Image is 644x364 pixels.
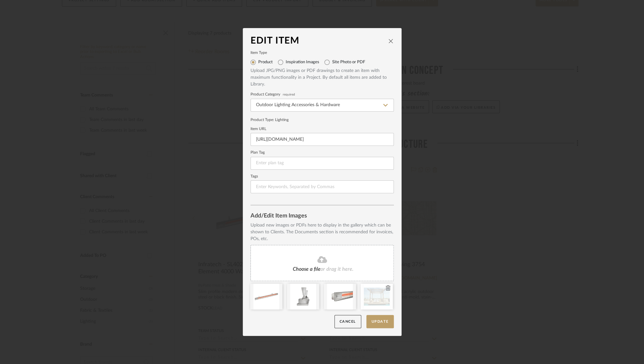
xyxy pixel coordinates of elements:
button: close [388,38,394,44]
mat-radio-group: Select item type [250,57,394,67]
label: Product Category [250,93,394,96]
label: Product [258,60,273,65]
label: Item Type [250,51,394,55]
div: Product Type [250,117,394,123]
input: Type a category to search and select [250,99,394,112]
span: Choose a file [293,267,321,272]
label: Tags [250,175,394,178]
div: Upload JPG/PNG images or PDF drawings to create an item with maximum functionality in a Project. ... [250,67,394,88]
button: Update [366,315,394,328]
input: Enter URL [250,133,394,146]
label: Inspiration Images [286,60,319,65]
span: or drag it here. [321,267,353,272]
label: Plan Tag [250,151,394,154]
label: Site Photo or PDF [332,60,365,65]
span: required [283,93,295,96]
label: Item URL [250,127,394,131]
button: Cancel [334,315,361,328]
div: Edit Item [250,36,388,46]
div: Upload new images or PDFs here to display in the gallery which can be shown to Clients. The Docum... [250,222,394,242]
input: Enter Keywords, Separated by Commas [250,180,394,193]
input: Enter plan tag [250,157,394,170]
span: : Lighting [273,118,289,122]
div: Add/Edit Item Images [250,213,394,219]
